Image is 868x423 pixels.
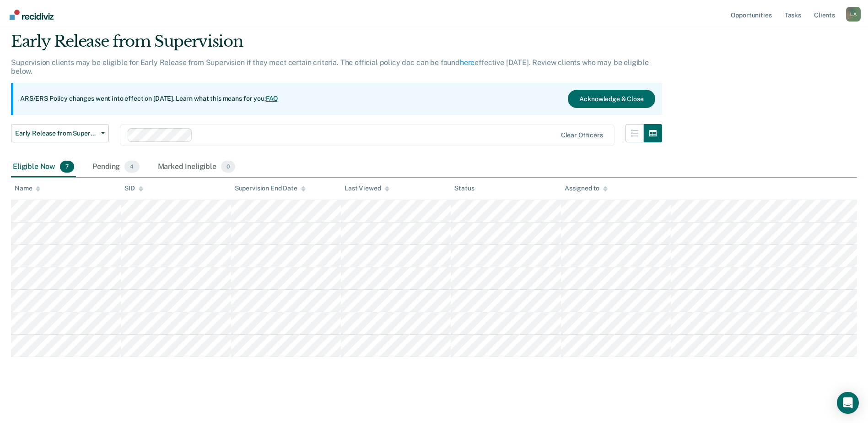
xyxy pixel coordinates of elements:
[156,157,237,177] div: Marked Ineligible0
[568,90,655,108] button: Acknowledge & Close
[565,184,608,192] div: Assigned to
[561,131,603,139] div: Clear officers
[235,184,306,192] div: Supervision End Date
[91,157,141,177] div: Pending4
[60,161,74,173] span: 7
[837,392,859,414] div: Open Intercom Messenger
[454,184,474,192] div: Status
[15,184,40,192] div: Name
[20,94,278,103] p: ARS/ERS Policy changes went into effect on [DATE]. Learn what this means for you:
[846,7,861,22] button: Profile dropdown button
[266,95,279,102] a: FAQ
[15,130,97,137] span: Early Release from Supervision
[345,184,389,192] div: Last Viewed
[11,157,76,177] div: Eligible Now7
[11,32,662,58] div: Early Release from Supervision
[221,161,235,173] span: 0
[11,124,109,142] button: Early Release from Supervision
[124,161,139,173] span: 4
[460,58,474,67] a: here
[11,58,649,76] p: Supervision clients may be eligible for Early Release from Supervision if they meet certain crite...
[10,10,54,20] img: Recidiviz
[124,184,143,192] div: SID
[846,7,861,22] div: L A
